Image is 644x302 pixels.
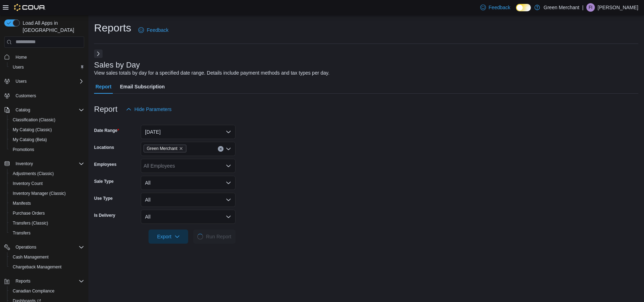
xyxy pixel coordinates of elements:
[120,80,165,94] span: Email Subscription
[7,262,87,272] button: Chargeback Management
[1,276,87,286] button: Reports
[94,213,115,218] label: Is Delivery
[516,4,531,11] input: Dark Mode
[10,229,84,237] span: Transfers
[7,198,87,208] button: Manifests
[1,52,87,62] button: Home
[598,3,638,12] p: [PERSON_NAME]
[13,77,84,86] span: Users
[94,21,131,35] h1: Reports
[10,116,58,124] a: Classification (Classic)
[16,93,36,99] span: Customers
[582,3,584,12] p: |
[144,145,186,152] span: Green Merchant
[489,4,510,11] span: Feedback
[196,233,204,240] span: Loading
[149,230,188,244] button: Export
[123,102,174,116] button: Hide Parameters
[13,288,54,294] span: Canadian Compliance
[94,145,114,150] label: Locations
[1,105,87,115] button: Catalog
[141,125,236,139] button: [DATE]
[13,53,84,62] span: Home
[10,199,34,208] a: Manifests
[20,19,84,34] span: Load All Apps in [GEOGRAPHIC_DATA]
[13,264,62,270] span: Chargeback Management
[13,137,47,143] span: My Catalog (Beta)
[10,287,57,295] a: Canadian Compliance
[94,196,112,201] label: Use Type
[94,128,119,133] label: Date Range
[13,220,48,226] span: Transfers (Classic)
[10,126,55,134] a: My Catalog (Classic)
[13,254,48,260] span: Cash Management
[7,145,87,155] button: Promotions
[13,243,84,251] span: Operations
[141,193,236,207] button: All
[13,171,54,176] span: Adjustments (Classic)
[10,135,84,144] span: My Catalog (Beta)
[7,228,87,238] button: Transfers
[218,146,224,152] button: Clear input
[10,209,48,217] a: Purchase Orders
[7,218,87,228] button: Transfers (Classic)
[13,91,84,100] span: Customers
[10,253,51,261] a: Cash Management
[7,286,87,296] button: Canadian Compliance
[10,179,46,188] a: Inventory Count
[13,92,39,100] a: Customers
[94,61,140,69] h3: Sales by Day
[10,116,84,124] span: Classification (Classic)
[10,169,84,178] span: Adjustments (Classic)
[94,162,116,167] label: Employees
[10,189,69,198] a: Inventory Manager (Classic)
[7,125,87,135] button: My Catalog (Classic)
[13,277,33,285] button: Reports
[147,27,168,34] span: Feedback
[10,63,84,71] span: Users
[141,176,236,190] button: All
[13,243,39,251] button: Operations
[477,0,513,14] a: Feedback
[10,179,84,188] span: Inventory Count
[94,105,117,114] h3: Report
[141,210,236,224] button: All
[135,23,171,37] a: Feedback
[16,161,33,167] span: Inventory
[13,181,43,186] span: Inventory Count
[95,80,111,94] span: Report
[179,146,183,151] button: Remove Green Merchant from selection in this group
[16,107,30,113] span: Catalog
[206,233,231,240] span: Run Report
[13,230,30,236] span: Transfers
[147,145,178,152] span: Green Merchant
[10,219,84,227] span: Transfers (Classic)
[10,189,84,198] span: Inventory Manager (Classic)
[10,209,84,217] span: Purchase Orders
[7,252,87,262] button: Cash Management
[7,169,87,179] button: Adjustments (Classic)
[7,188,87,198] button: Inventory Manager (Classic)
[10,145,37,154] a: Promotions
[10,199,84,208] span: Manifests
[1,76,87,86] button: Users
[13,191,66,196] span: Inventory Manager (Classic)
[226,163,231,169] button: Open list of options
[94,179,114,184] label: Sale Type
[226,146,231,152] button: Open list of options
[1,159,87,169] button: Inventory
[10,169,57,178] a: Adjustments (Classic)
[589,3,593,12] span: FI
[13,159,84,168] span: Inventory
[153,230,184,244] span: Export
[586,3,595,12] div: Faiyaz Ismail
[7,135,87,145] button: My Catalog (Beta)
[7,179,87,188] button: Inventory Count
[10,287,84,295] span: Canadian Compliance
[10,229,33,237] a: Transfers
[10,263,64,271] a: Chargeback Management
[1,91,87,101] button: Customers
[13,210,45,216] span: Purchase Orders
[16,278,30,284] span: Reports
